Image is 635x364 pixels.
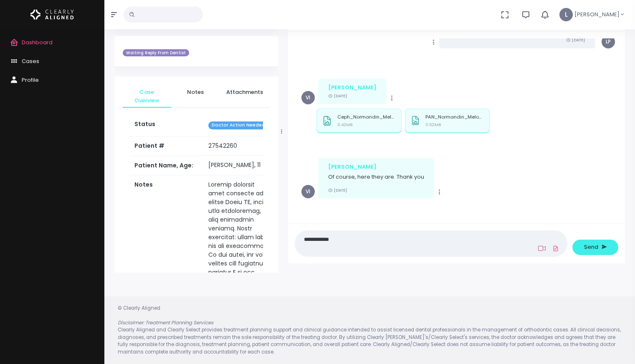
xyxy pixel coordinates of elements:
[574,10,620,19] span: [PERSON_NAME]
[203,136,277,156] td: 27542260
[328,163,424,171] div: [PERSON_NAME]
[559,8,573,21] span: L
[536,245,547,252] a: Add Loom Video
[129,156,203,175] th: Patient Name, Age:
[22,57,39,65] span: Cases
[425,114,484,120] p: PAN_Normandin_Melodia.JPG
[123,49,189,57] span: Waiting Reply From Dentist
[30,6,74,23] img: Logo Horizontal
[109,305,630,356] div: © Clearly Aligned Clearly Aligned and Clearly Select provides treatment planning support and clin...
[602,35,615,48] span: LP
[572,240,618,255] button: Send
[22,76,39,84] span: Profile
[129,115,203,136] th: Status
[129,88,164,104] span: Case Overview
[295,38,618,215] div: scrollable content
[328,83,377,92] div: [PERSON_NAME]
[425,122,441,127] small: 0.62MB
[22,38,53,46] span: Dashboard
[208,121,268,129] span: Doctor Action Needed
[129,136,203,156] th: Patient #
[328,173,424,181] p: Of course, here they are. Thank you
[328,187,347,193] small: [DATE]
[551,241,561,256] a: Add Files
[337,114,396,120] p: Ceph_Normandin_Melodia.jpg
[584,243,598,251] span: Send
[203,156,277,175] td: [PERSON_NAME], 11
[301,91,315,104] span: VI
[301,185,315,198] span: VI
[328,93,347,99] small: [DATE]
[566,37,585,43] small: [DATE]
[226,88,263,96] span: Attachments
[178,88,213,96] span: Notes
[337,122,352,127] small: 0.42MB
[118,319,213,326] em: Disclaimer: Treatment Planning Services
